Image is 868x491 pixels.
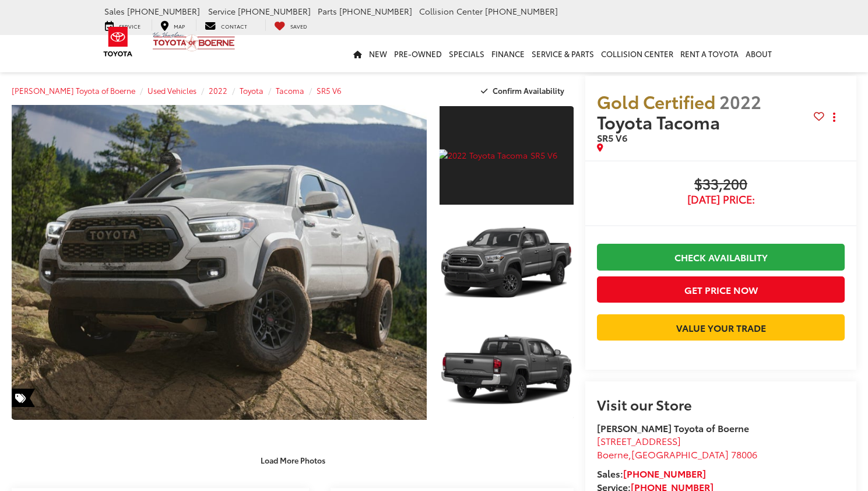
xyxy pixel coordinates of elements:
span: Gold Certified [597,89,715,114]
span: 78006 [731,447,757,461]
span: [PHONE_NUMBER] [127,5,200,17]
a: Service [96,19,149,31]
a: Service & Parts: Opens in a new tab [528,35,598,72]
a: Contact [196,19,256,31]
a: Toyota [240,85,263,96]
a: New [366,35,391,72]
span: Boerne [597,447,628,461]
a: About [742,35,775,72]
a: Used Vehicles [147,85,196,96]
a: Expand Photo 0 [12,105,427,420]
img: 2022 Toyota Tacoma SR5 V6 [438,211,575,314]
span: [GEOGRAPHIC_DATA] [631,447,729,461]
span: Service [208,5,236,17]
span: [PHONE_NUMBER] [339,5,412,17]
a: Finance [488,35,528,72]
img: 2022 Toyota Tacoma SR5 V6 [438,149,575,161]
a: Check Availability [597,244,845,270]
strong: [PERSON_NAME] Toyota of Boerne [597,421,749,434]
img: Toyota [96,23,140,61]
span: Special [12,388,35,407]
span: 2022 [719,89,761,114]
a: SR5 V6 [317,85,342,96]
img: 2022 Toyota Tacoma SR5 V6 [8,104,431,421]
a: Home [350,35,366,72]
span: Parts [318,5,337,17]
span: [DATE] Price: [597,194,845,205]
a: [PERSON_NAME] Toyota of Boerne [12,85,135,96]
button: Actions [824,107,845,128]
a: Map [152,19,194,31]
button: Load More Photos [252,450,333,470]
span: dropdown dots [833,113,835,122]
span: Sales [104,5,125,17]
a: [STREET_ADDRESS] Boerne,[GEOGRAPHIC_DATA] 78006 [597,434,757,461]
span: [PHONE_NUMBER] [485,5,558,17]
span: Saved [290,22,307,30]
button: Get Price Now [597,276,845,303]
img: Vic Vaughan Toyota of Boerne [152,31,236,52]
span: SR5 V6 [597,131,627,144]
a: Collision Center [598,35,677,72]
a: [PHONE_NUMBER] [623,467,706,480]
span: [PHONE_NUMBER] [238,5,311,17]
span: Toyota Tacoma [597,109,724,134]
a: Expand Photo 1 [440,105,574,206]
strong: Sales: [597,467,706,480]
a: My Saved Vehicles [265,19,316,31]
a: Specials [445,35,488,72]
span: , [597,447,757,461]
img: 2022 Toyota Tacoma SR5 V6 [438,318,575,422]
a: Tacoma [276,85,304,96]
span: $33,200 [597,176,845,194]
a: Pre-Owned [391,35,445,72]
a: Value Your Trade [597,314,845,341]
a: Rent a Toyota [677,35,742,72]
span: Confirm Availability [493,85,564,96]
span: [STREET_ADDRESS] [597,434,681,447]
a: Expand Photo 3 [440,320,574,420]
button: Confirm Availability [475,80,574,101]
span: Collision Center [419,5,483,17]
a: Expand Photo 2 [440,212,574,313]
h2: Visit our Store [597,397,845,412]
a: 2022 [209,85,227,96]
